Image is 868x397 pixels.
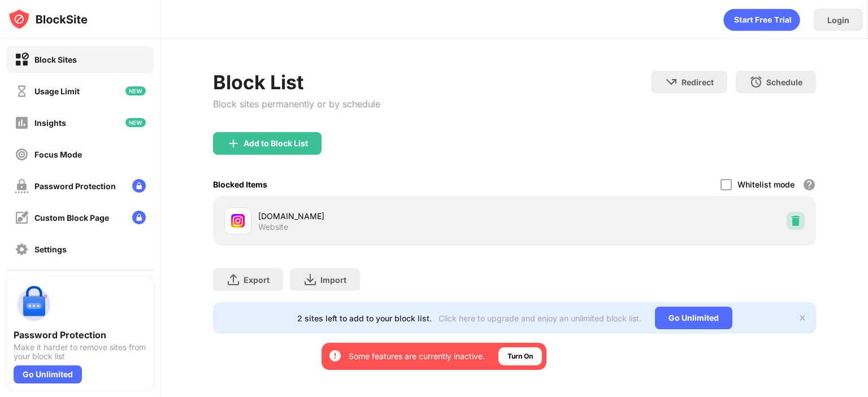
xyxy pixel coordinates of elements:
[682,77,714,87] div: Redirect
[15,147,29,162] img: focus-off.svg
[297,313,432,323] div: 2 sites left to add to your block list.
[14,365,82,383] div: Go Unlimited
[258,222,288,232] div: Website
[14,343,147,361] div: Make it harder to remove sites from your block list
[827,15,849,25] div: Login
[34,245,67,254] div: Settings
[125,86,146,95] img: new-icon.svg
[244,139,308,148] div: Add to Block List
[328,349,342,363] img: error-circle-white.svg
[439,313,641,323] div: Click here to upgrade and enjoy an unlimited block list.
[15,242,29,256] img: settings-off.svg
[34,150,82,159] div: Focus Mode
[15,211,29,225] img: customize-block-page-off.svg
[723,8,800,31] div: animation
[34,55,77,64] div: Block Sites
[132,211,146,224] img: lock-menu.svg
[349,351,485,362] div: Some features are currently inactive.
[798,313,807,322] img: x-button.svg
[15,53,29,67] img: block-on.svg
[213,71,380,94] div: Block List
[14,329,147,341] div: Password Protection
[320,275,346,285] div: Import
[8,8,88,30] img: logo-blocksite.svg
[132,179,146,193] img: lock-menu.svg
[15,84,29,98] img: time-usage-off.svg
[737,180,795,189] div: Whitelist mode
[231,214,245,228] img: favicons
[213,98,380,110] div: Block sites permanently or by schedule
[34,213,109,223] div: Custom Block Page
[34,86,80,96] div: Usage Limit
[244,275,270,285] div: Export
[15,179,29,193] img: password-protection-off.svg
[34,118,66,128] div: Insights
[213,180,267,189] div: Blocked Items
[15,116,29,130] img: insights-off.svg
[125,118,146,127] img: new-icon.svg
[507,351,533,362] div: Turn On
[14,284,54,325] img: push-password-protection.svg
[766,77,802,87] div: Schedule
[34,181,116,191] div: Password Protection
[655,307,732,329] div: Go Unlimited
[258,210,514,222] div: [DOMAIN_NAME]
